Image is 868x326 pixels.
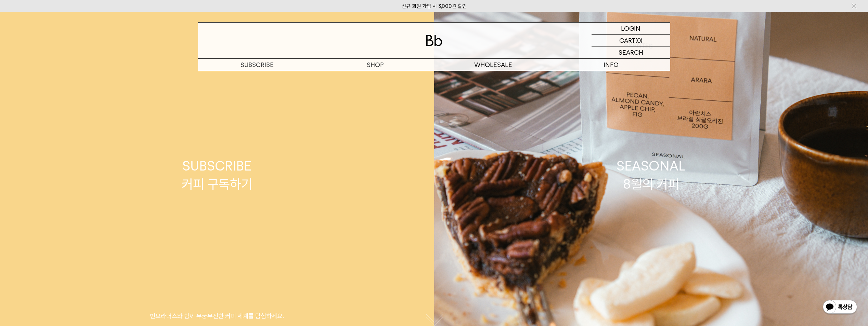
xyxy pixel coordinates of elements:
p: (0) [635,35,643,46]
p: LOGIN [621,23,640,34]
img: 카카오톡 채널 1:1 채팅 버튼 [822,299,858,316]
a: 신규 회원 가입 시 3,000원 할인 [402,3,467,9]
div: SEASONAL 8월의 커피 [617,157,686,193]
p: SEARCH [619,46,643,58]
a: CART (0) [592,35,670,46]
p: WHOLESALE [434,59,552,71]
div: SUBSCRIBE 커피 구독하기 [182,157,252,193]
a: LOGIN [592,23,670,35]
img: 로고 [426,35,442,46]
p: CART [619,35,635,46]
a: SHOP [316,59,434,71]
p: INFO [552,59,670,71]
a: SUBSCRIBE [198,59,316,71]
